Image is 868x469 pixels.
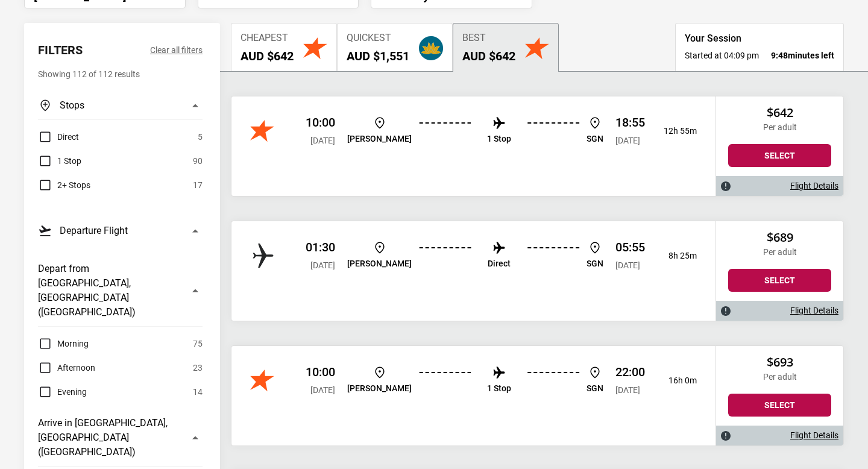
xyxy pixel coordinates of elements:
p: Per adult [728,247,831,257]
span: [DATE] [310,385,335,395]
span: 17 [193,178,203,192]
label: 1 Stop [38,154,81,168]
p: Per adult [728,122,831,133]
button: Depart from [GEOGRAPHIC_DATA], [GEOGRAPHIC_DATA] ([GEOGRAPHIC_DATA]) [38,254,203,327]
p: 1 Stop [487,134,511,144]
span: [DATE] [310,260,335,270]
div: Flight Details [716,426,843,445]
label: Morning [38,336,89,351]
p: 05:55 [615,240,645,254]
p: 22:00 [615,365,645,379]
h3: Depart from [GEOGRAPHIC_DATA], [GEOGRAPHIC_DATA] ([GEOGRAPHIC_DATA]) [38,262,181,319]
span: 2+ Stops [57,178,90,192]
h3: Stops [60,98,84,113]
span: Direct [57,130,79,144]
h3: Your Session [685,33,834,45]
div: Jetstar 10:00 [DATE] [PERSON_NAME] 1 Stop SGN 18:55 [DATE] 12h 55m [231,96,715,196]
a: Flight Details [790,181,838,191]
label: 2+ Stops [38,178,90,192]
span: 1 Stop [57,154,81,168]
a: Flight Details [790,430,838,441]
p: 12h 55m [655,126,697,136]
span: 90 [193,154,203,168]
h2: AUD $642 [241,49,294,63]
p: SGN [587,383,603,394]
p: 1 Stop [487,383,511,394]
button: Clear all filters [150,43,203,57]
span: 9:48 [771,51,788,60]
span: Morning [57,336,89,351]
h2: $689 [728,230,831,245]
span: 5 [198,130,203,144]
p: 8h 25m [655,251,697,261]
span: Best [462,33,515,44]
div: Jetstar 10:00 [DATE] [PERSON_NAME] 1 Stop SGN 22:00 [DATE] 16h 0m [231,346,715,445]
h2: $693 [728,355,831,370]
p: 18:55 [615,115,645,130]
button: Select [728,394,831,417]
p: SGN [587,259,603,269]
p: Showing 112 of 112 results [38,67,203,81]
img: APG Network [250,244,274,268]
p: 16h 0m [655,376,697,386]
button: Select [728,144,831,167]
span: [DATE] [310,136,335,145]
span: [DATE] [615,385,640,395]
button: Select [728,269,831,292]
p: SGN [587,134,603,144]
button: Stops [38,91,203,120]
label: Direct [38,130,79,144]
h3: Departure Flight [60,224,128,238]
h2: AUD $642 [462,49,515,63]
strong: minutes left [771,49,834,61]
p: [PERSON_NAME] [347,383,412,394]
div: Flight Details [716,301,843,321]
p: Direct [488,259,511,269]
span: [DATE] [615,136,640,145]
p: Per adult [728,372,831,382]
span: Quickest [347,33,409,44]
div: APG Network 01:30 [DATE] [PERSON_NAME] Direct SGN 05:55 [DATE] 8h 25m [231,221,715,321]
button: Departure Flight [38,216,203,245]
label: Afternoon [38,360,95,375]
h2: Filters [38,43,83,57]
h2: AUD $1,551 [347,49,409,63]
span: 75 [193,336,203,351]
label: Evening [38,385,87,399]
p: 01:30 [306,240,335,254]
h2: $642 [728,105,831,120]
a: Flight Details [790,306,838,316]
span: 14 [193,385,203,399]
p: 10:00 [306,365,335,379]
button: Arrive in [GEOGRAPHIC_DATA], [GEOGRAPHIC_DATA] ([GEOGRAPHIC_DATA]) [38,409,203,467]
img: Jetstar [250,368,274,392]
p: 10:00 [306,115,335,130]
span: Cheapest [241,33,294,44]
div: Flight Details [716,176,843,196]
span: 23 [193,360,203,375]
p: [PERSON_NAME] [347,259,412,269]
p: [PERSON_NAME] [347,134,412,144]
h3: Arrive in [GEOGRAPHIC_DATA], [GEOGRAPHIC_DATA] ([GEOGRAPHIC_DATA]) [38,416,181,459]
span: Evening [57,385,87,399]
span: Afternoon [57,360,95,375]
img: Jetstar [250,119,274,143]
span: Started at 04:09 pm [685,49,759,61]
span: [DATE] [615,260,640,270]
